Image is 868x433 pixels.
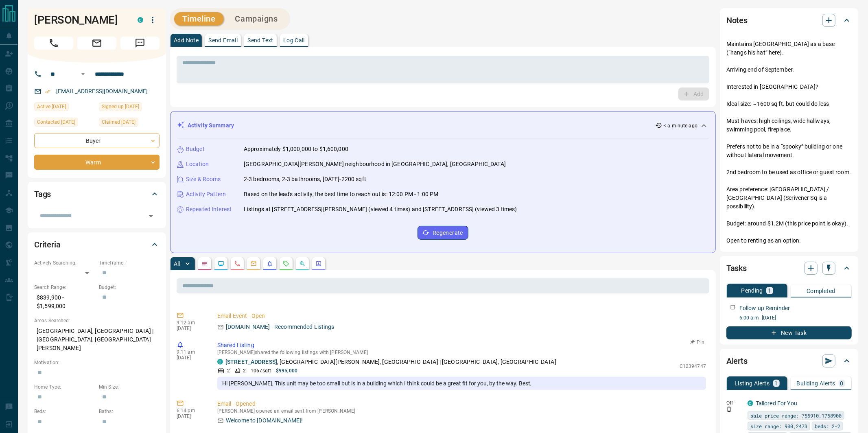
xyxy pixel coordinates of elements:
[217,408,706,414] p: [PERSON_NAME] opened an email sent from [PERSON_NAME]
[686,339,709,346] button: Pin
[251,367,271,374] p: 1067 sqft
[177,320,205,326] p: 9:12 am
[34,13,125,26] h1: [PERSON_NAME]
[177,349,205,355] p: 9:11 am
[208,37,238,43] p: Send Email
[186,160,209,168] p: Location
[34,291,95,313] p: $839,900 - $1,599,000
[34,133,160,148] div: Buyer
[34,259,95,267] p: Actively Searching:
[138,17,143,23] div: condos.ca
[815,422,840,430] span: beds: 2-2
[217,312,706,320] p: Email Event - Open
[283,37,305,43] p: Log Call
[797,381,835,386] p: Building Alerts
[177,355,205,361] p: [DATE]
[226,416,303,425] p: Welcome to [DOMAIN_NAME]!
[244,205,517,214] p: Listings at [STREET_ADDRESS][PERSON_NAME] (viewed 4 times) and [STREET_ADDRESS] (viewed 3 times)
[34,118,95,129] div: Fri Aug 29 2025
[217,377,706,390] div: Hi [PERSON_NAME], This unit may be too small but is in a building which I think could be a great ...
[726,258,852,278] div: Tasks
[34,184,160,204] div: Tags
[735,381,770,386] p: Listing Alerts
[840,381,844,386] p: 0
[34,284,95,291] p: Search Range:
[299,260,306,267] svg: Opportunities
[739,314,852,321] p: 6:00 a.m. [DATE]
[34,235,160,254] div: Criteria
[217,359,223,365] div: condos.ca
[99,118,160,129] div: Fri Aug 29 2025
[34,317,160,324] p: Areas Searched:
[664,122,697,129] p: < a minute ago
[34,383,95,391] p: Home Type:
[217,350,706,355] p: [PERSON_NAME] shared the following listings with [PERSON_NAME]
[56,88,148,94] a: [EMAIL_ADDRESS][DOMAIN_NAME]
[244,190,438,199] p: Based on the lead's activity, the best time to reach out is: 12:00 PM - 1:00 PM
[99,259,160,267] p: Timeframe:
[234,260,241,267] svg: Calls
[34,324,160,355] p: [GEOGRAPHIC_DATA], [GEOGRAPHIC_DATA] | [GEOGRAPHIC_DATA], [GEOGRAPHIC_DATA][PERSON_NAME]
[37,118,75,126] span: Contacted [DATE]
[34,102,95,114] div: Fri Sep 12 2025
[186,175,221,184] p: Size & Rooms
[177,118,709,133] div: Activity Summary< a minute ago
[145,210,157,222] button: Open
[726,262,747,275] h2: Tasks
[99,383,160,391] p: Min Size:
[201,260,208,267] svg: Notes
[418,226,468,240] button: Regenerate
[244,175,366,184] p: 2-3 bedrooms, 2-3 bathrooms, [DATE]-2200 sqft
[726,407,732,412] svg: Push Notification Only
[99,102,160,114] div: Fri Aug 29 2025
[227,367,230,374] p: 2
[177,408,205,413] p: 6:14 pm
[177,326,205,331] p: [DATE]
[34,359,160,366] p: Motivation:
[726,11,852,30] div: Notes
[227,12,286,26] button: Campaigns
[102,118,136,126] span: Claimed [DATE]
[315,260,322,267] svg: Agent Actions
[775,381,778,386] p: 1
[244,160,506,168] p: [GEOGRAPHIC_DATA][PERSON_NAME] neighbourhood in [GEOGRAPHIC_DATA], [GEOGRAPHIC_DATA]
[186,190,226,199] p: Activity Pattern
[748,400,753,406] div: condos.ca
[225,358,556,366] p: , [GEOGRAPHIC_DATA][PERSON_NAME], [GEOGRAPHIC_DATA] | [GEOGRAPHIC_DATA], [GEOGRAPHIC_DATA]
[741,288,763,293] p: Pending
[225,359,277,365] a: [STREET_ADDRESS]
[250,260,257,267] svg: Emails
[102,103,139,111] span: Signed up [DATE]
[174,261,180,267] p: All
[78,69,88,79] button: Open
[34,155,160,170] div: Warm
[174,12,224,26] button: Timeline
[34,238,61,251] h2: Criteria
[99,408,160,415] p: Baths:
[726,399,743,407] p: Off
[188,121,234,130] p: Activity Summary
[186,145,205,153] p: Budget
[34,408,95,415] p: Beds:
[99,284,160,291] p: Budget:
[120,37,160,50] span: Message
[750,411,842,420] span: sale price range: 755910,1758900
[726,326,852,339] button: New Task
[217,400,706,408] p: Email - Opened
[756,400,797,407] a: Tailored For You
[244,145,348,153] p: Approximately $1,000,000 to $1,600,000
[226,323,335,331] p: [DOMAIN_NAME] - Recommended Listings
[174,37,199,43] p: Add Note
[177,413,205,419] p: [DATE]
[243,367,246,374] p: 2
[34,188,51,201] h2: Tags
[218,260,224,267] svg: Lead Browsing Activity
[680,363,706,370] p: C12394747
[267,260,273,267] svg: Listing Alerts
[807,288,835,294] p: Completed
[45,89,50,94] svg: Email Verified
[750,422,807,430] span: size range: 900,2473
[283,260,289,267] svg: Requests
[217,341,706,350] p: Shared Listing
[186,205,232,214] p: Repeated Interest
